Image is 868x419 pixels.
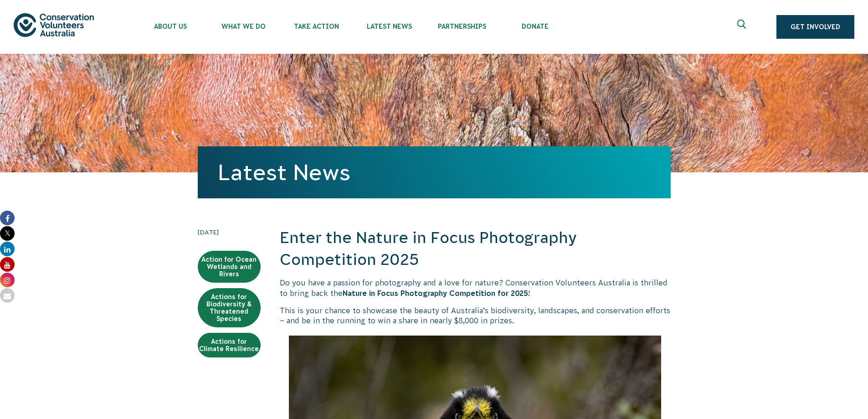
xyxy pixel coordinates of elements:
a: Get Involved [776,15,854,39]
span: Expand search box [737,20,749,34]
span: Latest News [353,23,426,30]
span: Partnerships [426,23,498,30]
time: [DATE] [198,227,261,237]
p: This is your chance to showcase the beauty of Australia’s biodiversity, landscapes, and conservat... [280,305,671,326]
span: About Us [134,23,207,30]
span: Take Action [280,23,353,30]
a: Latest News [218,160,350,185]
a: Actions for Biodiversity & Threatened Species [198,288,261,327]
a: Actions for Climate Resilience [198,333,261,357]
p: Do you have a passion for photography and a love for nature? Conservation Volunteers Australia is... [280,278,671,298]
a: Action for Ocean Wetlands and Rivers [198,251,261,283]
strong: Nature in Focus Photography Competition for 2025 [343,289,528,297]
button: Expand search box Close search box [732,16,754,38]
h2: Enter the Nature in Focus Photography Competition 2025 [280,227,671,270]
img: logo.svg [14,13,94,36]
span: What We Do [207,23,280,30]
span: Donate [498,23,571,30]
